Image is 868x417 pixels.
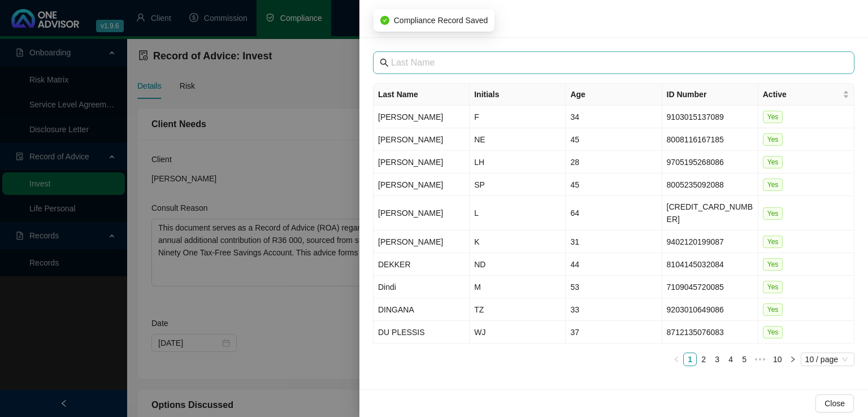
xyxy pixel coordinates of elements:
li: Next Page [786,353,800,366]
td: DINGANA [374,298,470,321]
span: 37 [570,328,579,337]
td: Dindi [374,276,470,298]
th: Active [758,84,854,106]
td: 9103015137089 [662,106,758,128]
td: 8104145032084 [662,253,758,276]
td: LH [470,151,566,173]
td: SP [470,173,566,196]
td: [PERSON_NAME] [374,196,470,231]
a: 3 [711,353,723,366]
span: Yes [763,326,783,338]
td: [PERSON_NAME] [374,106,470,128]
td: [PERSON_NAME] [374,128,470,151]
a: 1 [684,353,696,366]
a: 4 [724,353,737,366]
button: left [670,353,683,366]
a: 2 [697,353,710,366]
td: 9705195268086 [662,151,758,173]
td: [CREDIT_CARD_NUMBER] [662,196,758,231]
td: 8712135076083 [662,321,758,344]
th: Last Name [374,84,470,106]
span: search [380,58,389,67]
span: Close [824,397,845,410]
td: 8005235092088 [662,173,758,196]
span: Yes [763,133,783,146]
span: left [673,356,680,363]
span: 33 [570,305,579,314]
td: 9402120199087 [662,231,758,253]
td: ND [470,253,566,276]
span: 45 [570,180,579,189]
td: WJ [470,321,566,344]
span: 45 [570,135,579,144]
td: [PERSON_NAME] [374,231,470,253]
td: 9203010649086 [662,298,758,321]
td: [PERSON_NAME] [374,173,470,196]
button: Close [815,394,854,412]
td: 8008116167185 [662,128,758,151]
td: K [470,231,566,253]
span: Yes [763,179,783,191]
li: 5 [737,353,751,366]
span: Yes [763,111,783,123]
span: right [789,356,796,363]
td: F [470,106,566,128]
span: 34 [570,112,579,121]
span: 31 [570,237,579,246]
td: L [470,196,566,231]
li: 1 [683,353,697,366]
div: Page Size [801,353,854,366]
li: Next 5 Pages [751,353,769,366]
li: 2 [697,353,710,366]
span: check-circle [380,16,389,25]
td: 7109045720085 [662,276,758,298]
span: Yes [763,258,783,271]
span: Compliance Record Saved [394,14,488,27]
th: Initials [470,84,566,106]
span: Active [763,88,840,101]
li: 3 [710,353,724,366]
span: Yes [763,281,783,293]
li: 10 [769,353,786,366]
td: [PERSON_NAME] [374,151,470,173]
span: ••• [751,353,769,366]
span: Yes [763,303,783,316]
td: M [470,276,566,298]
span: Yes [763,156,783,168]
a: 10 [770,353,785,366]
td: TZ [470,298,566,321]
th: ID Number [662,84,758,106]
a: 5 [738,353,750,366]
span: Yes [763,236,783,248]
span: 10 / page [805,353,850,366]
span: Yes [763,207,783,220]
td: NE [470,128,566,151]
span: 44 [570,260,579,269]
input: Last Name [391,56,839,69]
span: 64 [570,208,579,218]
button: right [786,353,800,366]
span: 28 [570,158,579,167]
li: Previous Page [670,353,683,366]
span: 53 [570,283,579,292]
li: 4 [724,353,737,366]
td: DU PLESSIS [374,321,470,344]
td: DEKKER [374,253,470,276]
th: Age [566,84,662,106]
